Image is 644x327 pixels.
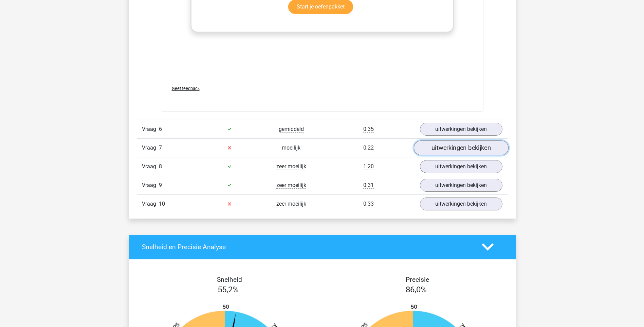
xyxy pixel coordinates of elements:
span: 9 [159,182,162,188]
span: Vraag [142,144,159,152]
span: zeer moeilijk [276,201,306,207]
span: zeer moeilijk [276,182,306,189]
span: 0:33 [363,201,374,207]
h4: Snelheid [142,276,317,283]
span: Vraag [142,162,159,171]
span: 86,0% [406,285,427,294]
a: uitwerkingen bekijken [420,160,502,173]
span: 10 [159,201,165,207]
span: gemiddeld [279,126,304,133]
span: 6 [159,126,162,132]
a: uitwerkingen bekijken [413,140,508,155]
span: Vraag [142,125,159,133]
span: 0:22 [363,144,374,151]
span: 55,2% [218,285,239,294]
h4: Snelheid en Precisie Analyse [142,243,472,251]
span: Vraag [142,200,159,208]
a: uitwerkingen bekijken [420,197,502,210]
span: 0:31 [363,182,374,189]
span: 1:20 [363,163,374,170]
span: 0:35 [363,126,374,133]
span: Vraag [142,181,159,189]
span: zeer moeilijk [276,163,306,170]
a: uitwerkingen bekijken [420,179,502,192]
span: 8 [159,163,162,170]
span: moeilijk [282,144,300,151]
span: Geef feedback [172,86,200,91]
h4: Precisie [330,276,505,283]
a: uitwerkingen bekijken [420,123,502,136]
span: 7 [159,144,162,151]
